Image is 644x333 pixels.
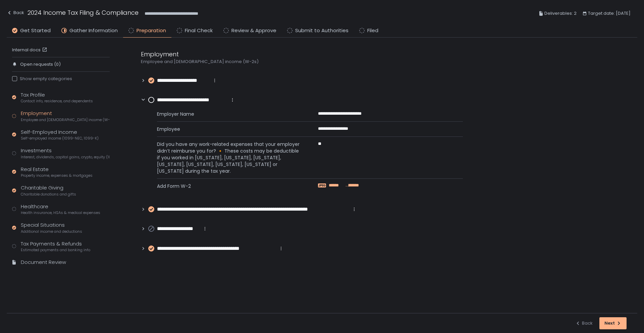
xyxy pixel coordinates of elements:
[21,128,99,141] div: Self-Employed Income
[575,317,593,329] button: Back
[7,8,24,19] button: Back
[21,155,110,160] span: Interest, dividends, capital gains, crypto, equity (1099s, K-1s)
[21,210,100,215] span: Health insurance, HSAs & medical expenses
[21,99,93,104] span: Contact info, residence, and dependents
[21,173,93,178] span: Property income, expenses & mortgages
[20,27,51,35] span: Get Started
[21,136,99,141] span: Self-employed income (1099-NEC, 1099-K)
[185,27,213,35] span: Final Check
[141,59,463,65] div: Employee and [DEMOGRAPHIC_DATA] income (W-2s)
[21,166,93,178] div: Real Estate
[157,183,302,189] span: Add Form W-2
[21,221,82,234] div: Special Situations
[21,184,76,197] div: Charitable Giving
[588,9,631,17] span: Target date: [DATE]
[367,27,378,35] span: Filed
[69,27,118,35] span: Gather Information
[604,320,622,326] div: Next
[599,317,627,329] button: Next
[21,110,110,122] div: Employment
[544,9,577,17] span: Deliverables: 2
[157,126,302,132] span: Employee
[231,27,276,35] span: Review & Approve
[21,192,76,197] span: Charitable donations and gifts
[20,61,61,67] span: Open requests (0)
[21,240,90,253] div: Tax Payments & Refunds
[157,141,302,174] span: Did you have any work-related expenses that your employer didn’t reimburse you for? 🔸 These costs...
[295,27,348,35] span: Submit to Authorities
[28,8,139,17] h1: 2024 Income Tax Filing & Compliance
[21,117,110,122] span: Employee and [DEMOGRAPHIC_DATA] income (W-2s)
[21,147,110,160] div: Investments
[141,50,463,59] div: Employment
[21,91,93,104] div: Tax Profile
[575,320,593,326] div: Back
[7,9,24,17] div: Back
[21,229,82,234] span: Additional income and deductions
[12,47,49,53] a: Internal docs
[21,247,90,253] span: Estimated payments and banking info
[21,203,100,216] div: Healthcare
[157,111,302,117] span: Employer Name
[137,27,166,35] span: Preparation
[21,259,66,266] div: Document Review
